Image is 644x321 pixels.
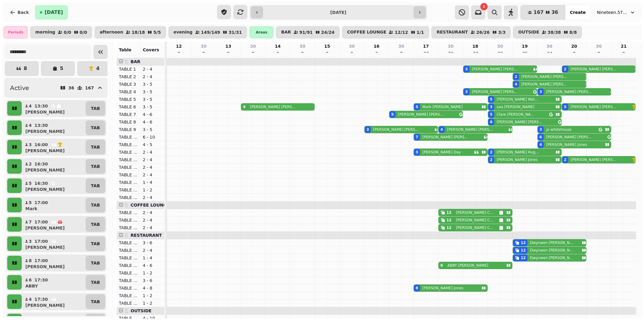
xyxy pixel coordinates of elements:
[143,164,162,170] p: 2 - 4
[276,26,339,38] button: BAR91/9124/24
[498,50,502,56] p: 23
[226,43,231,49] p: 13
[119,47,132,52] span: Table
[490,97,492,102] div: 5
[28,296,32,302] p: 4
[201,43,207,49] p: 30
[143,157,162,163] p: 2 - 4
[143,255,162,261] p: 1 - 4
[119,164,138,170] p: TABLE 16
[521,248,526,253] div: 12
[540,142,542,147] div: 4
[86,159,105,174] button: TAB
[201,50,206,56] p: 0
[68,86,74,90] p: 36
[300,30,313,34] p: 91 / 91
[143,172,162,178] p: 2 - 4
[25,244,65,250] p: [PERSON_NAME]
[143,134,162,140] p: 6 - 10
[143,270,162,276] p: 1 - 2
[325,50,330,56] p: 0
[422,286,463,291] p: [PERSON_NAME] Jones
[546,43,552,49] p: 30
[465,89,468,94] div: 3
[521,5,566,20] button: 16736
[143,149,162,155] p: 2 - 4
[86,178,105,193] button: TAB
[25,206,37,212] p: Mark
[447,210,452,215] div: 12
[395,30,408,34] p: 12 / 12
[571,67,617,72] p: [PERSON_NAME] [PERSON_NAME]
[515,82,517,87] div: 4
[35,30,55,35] p: morning
[143,300,162,306] p: 1 - 2
[447,218,452,223] div: 12
[34,142,48,148] p: 16:00
[100,30,123,35] p: afternoon
[28,277,32,283] p: 6
[95,26,166,38] button: afternoon18/185/5
[86,198,105,212] button: TAB
[275,50,280,56] p: 0
[23,198,85,212] button: 517:00Mark
[77,61,111,76] button: 4
[86,140,105,154] button: TAB
[86,236,105,251] button: TAB
[119,225,138,231] p: TABLE 22
[119,262,138,268] p: TABLE 26
[119,81,138,87] p: TABLE 3
[45,10,63,15] span: [DATE]
[518,30,539,35] p: OUTSIDE
[28,142,32,148] p: 3
[35,5,68,20] button: [DATE]
[91,260,100,266] p: TAB
[119,240,138,246] p: TABLE 23
[564,157,566,162] div: 2
[490,112,492,117] div: 5
[226,50,231,56] p: 0
[398,112,444,117] p: [PERSON_NAME] [PERSON_NAME]
[497,104,534,109] p: Lea [PERSON_NAME]
[143,89,162,95] p: 3 - 5
[34,200,48,206] p: 17:00
[176,43,182,49] p: 12
[86,101,105,116] button: TAB
[522,50,527,56] p: 25
[24,66,27,71] p: 8
[143,74,162,80] p: 2 - 4
[521,74,568,79] p: [PERSON_NAME] [PERSON_NAME]
[34,238,48,244] p: 17:00
[119,247,138,253] p: TABLE 24
[143,81,162,87] p: 3 - 5
[546,127,572,132] p: jo whitehouse
[34,103,48,109] p: 13:30
[497,150,540,155] p: [PERSON_NAME] Hughes
[473,50,478,56] p: 23
[456,218,495,223] p: [PERSON_NAME] COOK
[497,43,503,49] p: 30
[564,104,566,109] div: 5
[143,217,162,223] p: 2 - 4
[18,10,29,14] span: Back
[530,240,574,245] p: Dwynwen [PERSON_NAME]
[119,157,138,163] p: TABLE 15
[373,43,379,49] p: 16
[34,122,48,128] p: 13:30
[596,43,602,49] p: 30
[143,47,159,52] span: Covers
[621,50,626,56] p: 0
[119,187,138,193] p: TABLE 19
[28,103,32,109] p: 4
[86,120,105,135] button: TAB
[91,202,100,208] p: TAB
[497,97,540,102] p: [PERSON_NAME] Walker
[143,142,162,148] p: 4 - 5
[23,294,85,309] button: 417:30[PERSON_NAME]
[80,30,87,34] p: 0 / 0
[476,30,490,34] p: 26 / 26
[571,104,617,109] p: [PERSON_NAME] [PERSON_NAME]
[456,225,495,230] p: [PERSON_NAME] COOK
[143,194,162,201] p: 2 - 4
[498,30,506,34] p: 3 / 3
